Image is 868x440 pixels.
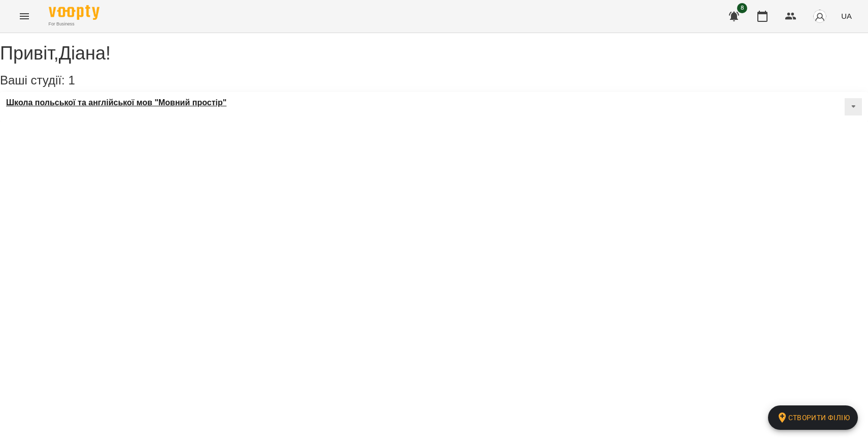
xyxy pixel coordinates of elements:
span: 8 [737,3,747,13]
a: Школа польської та англійської мов "Мовний простір" [6,98,226,107]
button: Menu [12,4,37,28]
img: Voopty Logo [49,5,99,20]
img: avatar_s.png [813,9,827,23]
button: UA [837,7,856,25]
span: 1 [68,73,75,87]
span: UA [841,11,852,21]
span: For Business [49,21,99,27]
